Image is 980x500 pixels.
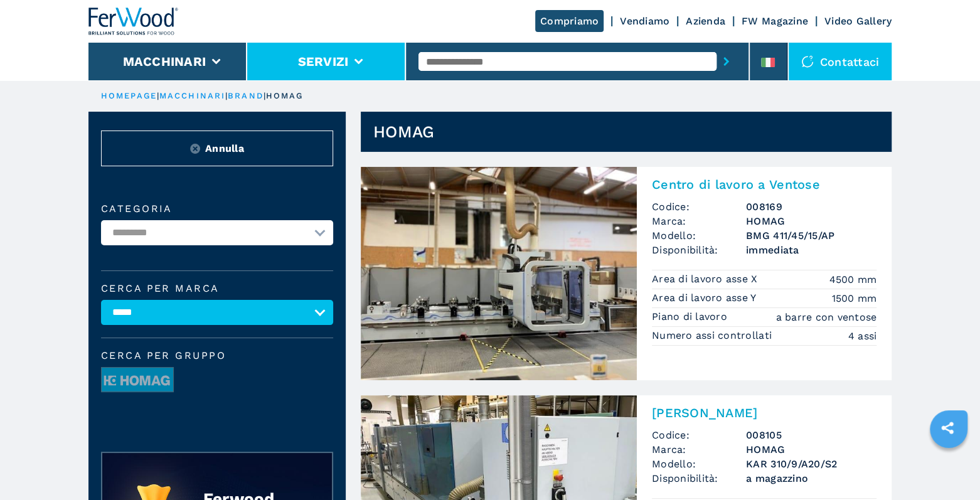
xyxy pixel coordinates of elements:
em: a barre con ventose [775,310,876,324]
p: Area di lavoro asse X [652,272,761,286]
span: immediata [746,243,876,257]
button: ResetAnnulla [101,130,333,166]
img: Centro di lavoro a Ventose HOMAG BMG 411/45/15/AP [361,167,637,380]
a: Video Gallery [824,15,892,27]
a: brand [228,91,264,100]
p: Piano di lavoro [652,310,730,324]
label: Cerca per marca [101,284,333,294]
em: 1500 mm [831,291,876,306]
h2: [PERSON_NAME] [652,405,876,420]
span: Codice: [652,199,746,214]
p: Area di lavoro asse Y [652,291,760,305]
span: Codice: [652,428,746,442]
em: 4 assi [848,329,877,343]
span: Disponibilità: [652,243,746,257]
h3: KAR 310/9/A20/S2 [746,457,876,471]
iframe: Chat [927,444,971,491]
h3: HOMAG [746,214,876,228]
span: Disponibilità: [652,471,746,486]
button: Macchinari [123,54,206,69]
img: image [102,368,173,393]
img: Ferwood [88,8,179,35]
p: Numero assi controllati [652,329,775,343]
h1: HOMAG [373,122,434,142]
a: macchinari [159,91,225,100]
span: | [225,91,228,100]
h3: 008169 [746,199,876,214]
div: Contattaci [789,43,892,80]
button: Servizi [297,54,348,69]
label: Categoria [101,204,333,214]
a: Azienda [686,15,725,27]
h3: 008105 [746,428,876,442]
span: Modello: [652,457,746,471]
span: | [264,91,266,100]
h2: Centro di lavoro a Ventose [652,177,876,192]
a: Compriamo [535,10,604,32]
span: Cerca per Gruppo [101,351,333,361]
a: sharethis [932,412,963,444]
span: a magazzino [746,471,876,486]
a: HOMEPAGE [101,91,157,100]
span: Modello: [652,228,746,243]
button: submit-button [716,47,736,76]
img: Reset [190,144,200,154]
span: Annulla [205,141,244,156]
a: Centro di lavoro a Ventose HOMAG BMG 411/45/15/APCentro di lavoro a VentoseCodice:008169Marca:HOM... [361,167,892,380]
h3: HOMAG [746,442,876,457]
em: 4500 mm [829,272,876,287]
img: Contattaci [801,55,814,68]
h3: BMG 411/45/15/AP [746,228,876,243]
a: FW Magazine [742,15,808,27]
span: Marca: [652,214,746,228]
a: Vendiamo [620,15,669,27]
span: Marca: [652,442,746,457]
p: HOMAG [266,90,304,102]
span: | [157,91,159,100]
